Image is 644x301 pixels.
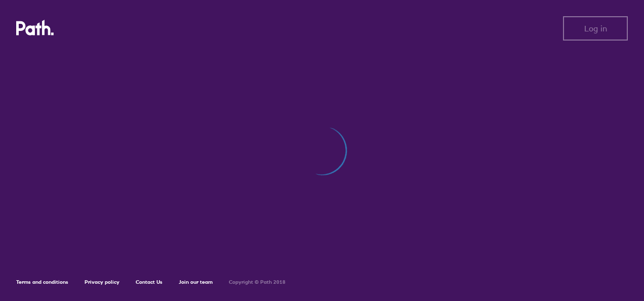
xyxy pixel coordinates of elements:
span: Log in [584,24,607,33]
a: Privacy policy [85,279,119,285]
h6: Copyright © Path 2018 [229,279,286,285]
a: Contact Us [136,279,163,285]
a: Join our team [179,279,213,285]
a: Terms and conditions [16,279,68,285]
button: Log in [563,16,628,41]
